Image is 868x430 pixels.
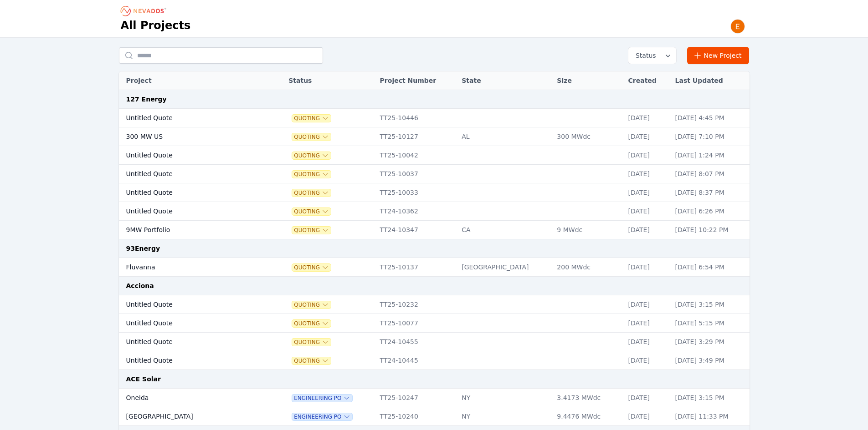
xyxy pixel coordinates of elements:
[624,258,671,277] td: [DATE]
[119,258,262,277] td: Fluvanna
[292,133,331,141] button: Quoting
[119,90,750,109] td: 127 Energy
[375,333,457,351] td: TT24-10455
[624,221,671,239] td: [DATE]
[119,183,262,202] td: Untitled Quote
[375,407,457,426] td: TT25-10240
[292,357,331,364] button: Quoting
[119,258,750,277] tr: FluvannaQuotingTT25-10137[GEOGRAPHIC_DATA]200 MWdc[DATE][DATE] 6:54 PM
[671,146,750,165] td: [DATE] 1:24 PM
[552,71,623,90] th: Size
[119,239,750,258] td: 93Energy
[457,221,552,239] td: CA
[552,407,623,426] td: 9.4476 MWdc
[119,109,750,127] tr: Untitled QuoteQuotingTT25-10446[DATE][DATE] 4:45 PM
[119,127,750,146] tr: 300 MW USQuotingTT25-10127AL300 MWdc[DATE][DATE] 7:10 PM
[119,407,262,426] td: [GEOGRAPHIC_DATA]
[121,4,169,18] nav: Breadcrumb
[671,127,750,146] td: [DATE] 7:10 PM
[119,146,262,165] td: Untitled Quote
[552,221,623,239] td: 9 MWdc
[119,389,262,407] td: Oneida
[119,127,262,146] td: 300 MW US
[671,314,750,333] td: [DATE] 5:15 PM
[632,51,656,60] span: Status
[292,189,331,197] button: Quoting
[624,389,671,407] td: [DATE]
[457,389,552,407] td: NY
[624,295,671,314] td: [DATE]
[375,295,457,314] td: TT25-10232
[119,333,262,351] td: Untitled Quote
[375,183,457,202] td: TT25-10033
[119,183,750,202] tr: Untitled QuoteQuotingTT25-10033[DATE][DATE] 8:37 PM
[457,71,552,90] th: State
[119,202,262,221] td: Untitled Quote
[671,221,750,239] td: [DATE] 10:22 PM
[671,333,750,351] td: [DATE] 3:29 PM
[292,115,331,122] button: Quoting
[624,407,671,426] td: [DATE]
[292,395,352,402] button: Engineering PO
[671,109,750,127] td: [DATE] 4:45 PM
[119,295,262,314] td: Untitled Quote
[624,165,671,183] td: [DATE]
[375,202,457,221] td: TT24-10362
[119,109,262,127] td: Untitled Quote
[624,71,671,90] th: Created
[292,171,331,178] button: Quoting
[119,165,262,183] td: Untitled Quote
[552,389,623,407] td: 3.4173 MWdc
[292,301,331,309] button: Quoting
[284,71,375,90] th: Status
[671,351,750,370] td: [DATE] 3:49 PM
[624,109,671,127] td: [DATE]
[119,146,750,165] tr: Untitled QuoteQuotingTT25-10042[DATE][DATE] 1:24 PM
[375,351,457,370] td: TT24-10445
[292,339,331,346] span: Quoting
[119,295,750,314] tr: Untitled QuoteQuotingTT25-10232[DATE][DATE] 3:15 PM
[671,71,750,90] th: Last Updated
[624,146,671,165] td: [DATE]
[628,47,676,64] button: Status
[671,183,750,202] td: [DATE] 8:37 PM
[624,202,671,221] td: [DATE]
[457,127,552,146] td: AL
[375,109,457,127] td: TT25-10446
[292,227,331,234] button: Quoting
[457,407,552,426] td: NY
[119,333,750,351] tr: Untitled QuoteQuotingTT24-10455[DATE][DATE] 3:29 PM
[375,127,457,146] td: TT25-10127
[121,18,191,33] h1: All Projects
[624,127,671,146] td: [DATE]
[119,314,750,333] tr: Untitled QuoteQuotingTT25-10077[DATE][DATE] 5:15 PM
[671,407,750,426] td: [DATE] 11:33 PM
[292,320,331,327] button: Quoting
[457,258,552,277] td: [GEOGRAPHIC_DATA]
[375,71,457,90] th: Project Number
[624,183,671,202] td: [DATE]
[624,314,671,333] td: [DATE]
[375,165,457,183] td: TT25-10037
[119,221,750,239] tr: 9MW PortfolioQuotingTT24-10347CA9 MWdc[DATE][DATE] 10:22 PM
[292,152,331,159] button: Quoting
[375,258,457,277] td: TT25-10137
[687,47,750,64] a: New Project
[375,389,457,407] td: TT25-10247
[292,264,331,271] button: Quoting
[119,407,750,426] tr: [GEOGRAPHIC_DATA]Engineering POTT25-10240NY9.4476 MWdc[DATE][DATE] 11:33 PM
[119,314,262,333] td: Untitled Quote
[375,314,457,333] td: TT25-10077
[292,413,352,420] button: Engineering PO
